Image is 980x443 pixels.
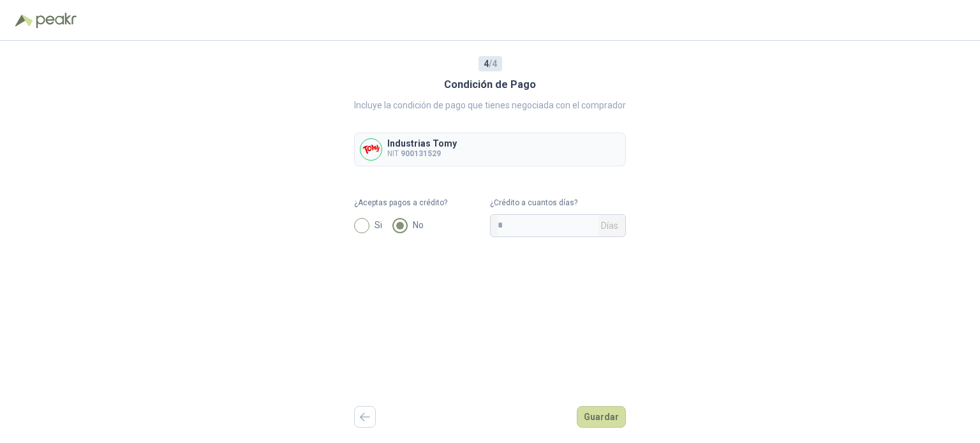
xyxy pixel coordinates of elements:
[444,76,536,93] h3: Condición de Pago
[36,13,77,28] img: Peakr
[401,149,441,158] b: 900131529
[360,139,382,160] img: Company Logo
[354,98,626,112] p: Incluye la condición de pago que tienes negociada con el comprador
[601,215,618,236] span: Días
[577,406,626,428] button: Guardar
[490,197,626,209] label: ¿Crédito a cuantos días?
[484,59,489,69] b: 4
[369,218,387,232] span: Si
[408,218,429,232] span: No
[387,139,457,148] p: Industrias Tomy
[354,197,490,209] label: ¿Aceptas pagos a crédito?
[387,148,457,160] p: NIT
[484,57,497,71] span: / 4
[15,14,33,27] img: Logo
